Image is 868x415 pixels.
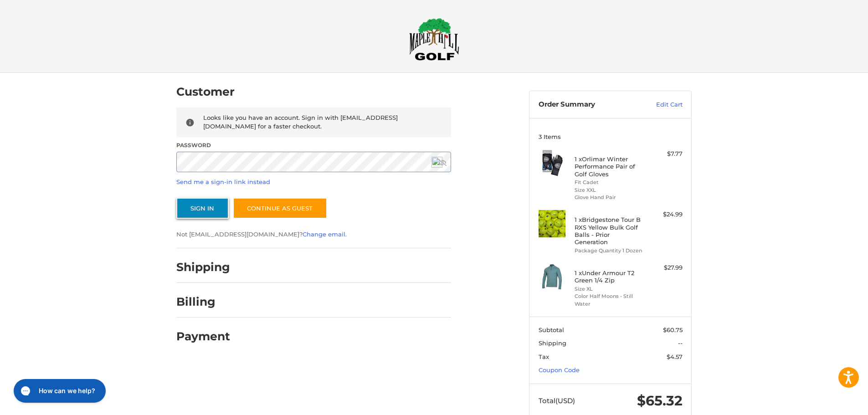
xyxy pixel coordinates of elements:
[637,100,683,109] a: Edit Cart
[176,230,451,239] p: Not [EMAIL_ADDRESS][DOMAIN_NAME]? .
[575,155,644,178] h4: 1 x Orlimar Winter Performance Pair of Golf Gloves
[176,141,451,149] label: Password
[663,326,683,333] span: $60.75
[431,157,442,168] img: npw-badge-icon-locked.svg
[176,85,235,99] h2: Customer
[637,392,683,409] span: $65.32
[539,353,549,360] span: Tax
[647,210,683,219] div: $24.99
[303,231,345,238] a: Change email
[575,247,644,255] li: Package Quantity 1 Dozen
[539,100,637,109] h3: Order Summary
[176,329,230,343] h2: Payment
[176,295,230,309] h2: Billing
[647,263,683,272] div: $27.99
[539,339,566,347] span: Shipping
[409,18,459,61] img: Maple Hill Golf
[575,194,644,201] li: Glove Hand Pair
[575,186,644,194] li: Size XXL
[176,260,230,274] h2: Shipping
[575,269,644,284] h4: 1 x Under Armour T2 Green 1/4 Zip
[539,366,580,374] a: Coupon Code
[539,396,575,405] span: Total (USD)
[647,149,683,159] div: $7.77
[667,353,683,360] span: $4.57
[575,292,644,307] li: Color Half Moons - Still Water
[678,339,683,347] span: --
[575,285,644,293] li: Size XL
[9,376,108,406] iframe: Gorgias live chat messenger
[203,114,398,130] span: Looks like you have an account. Sign in with [EMAIL_ADDRESS][DOMAIN_NAME] for a faster checkout.
[176,178,270,185] a: Send me a sign-in link instead
[539,133,683,140] h3: 3 Items
[539,326,564,333] span: Subtotal
[176,198,229,219] button: Sign In
[233,198,327,219] a: Continue as guest
[575,216,644,246] h4: 1 x Bridgestone Tour B RXS Yellow Bulk Golf Balls - Prior Generation
[575,179,644,186] li: Fit Cadet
